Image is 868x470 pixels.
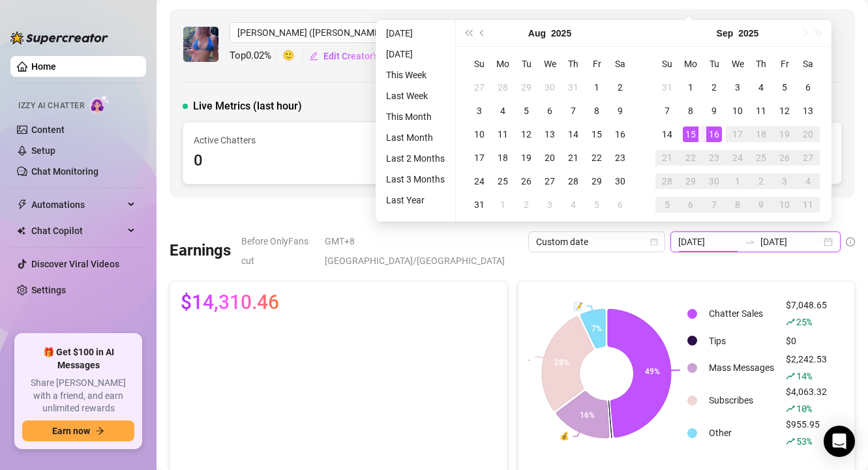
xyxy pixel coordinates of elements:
div: 2 [518,197,534,213]
div: 23 [706,150,722,166]
div: 27 [471,80,487,95]
td: 2025-10-08 [726,193,749,216]
span: 14 % [796,370,811,382]
div: 4 [565,197,581,213]
td: 2025-07-31 [561,76,585,99]
text: 💰 [559,431,569,441]
span: to [745,237,755,247]
td: 2025-07-29 [515,76,538,99]
td: 2025-08-31 [655,76,679,99]
th: We [726,52,749,76]
td: 2025-08-12 [515,123,538,146]
div: 14 [659,126,675,142]
div: 12 [518,126,534,142]
img: AI Chatter [89,95,110,113]
td: 2025-09-26 [773,146,796,169]
div: 13 [800,103,816,119]
div: 24 [471,173,487,189]
div: 7 [565,103,581,119]
li: Last Week [381,88,450,104]
div: 0 [194,149,384,173]
button: Edit Creator's Bio [308,46,395,66]
span: Live Metrics (last hour) [193,98,302,114]
span: Active Chatters [194,133,384,147]
span: rise [786,437,795,446]
td: Chatter Sales [704,298,779,329]
td: 2025-09-06 [608,193,632,216]
div: 17 [730,126,745,142]
td: 2025-09-05 [585,193,608,216]
div: 31 [471,197,487,213]
td: 2025-10-10 [773,193,796,216]
button: Choose a year [738,20,758,46]
th: Tu [515,52,538,76]
div: 18 [753,126,769,142]
td: Subscribes [704,385,779,416]
div: 31 [659,80,675,95]
div: 7 [706,197,722,213]
div: 5 [589,197,605,213]
td: 2025-09-04 [561,193,585,216]
td: 2025-10-03 [773,169,796,193]
div: 2 [612,80,628,95]
td: 2025-08-22 [585,146,608,169]
div: 30 [706,173,722,189]
td: 2025-08-09 [608,99,632,123]
div: 8 [730,197,745,213]
td: Tips [704,330,779,351]
div: 3 [777,173,792,189]
td: 2025-09-27 [796,146,820,169]
td: 2025-07-27 [468,76,491,99]
text: 💬 [683,365,693,375]
td: 2025-10-02 [749,169,773,193]
td: 2025-09-30 [702,169,726,193]
div: 9 [706,103,722,119]
div: 9 [612,103,628,119]
div: 31 [565,80,581,95]
td: 2025-08-26 [515,169,538,193]
a: Settings [31,285,66,295]
li: Last 2 Months [381,151,450,166]
span: rise [786,317,795,327]
td: Other [704,417,779,448]
div: 26 [777,150,792,166]
th: Tu [702,52,726,76]
div: 16 [706,126,722,142]
span: Custom date [536,232,657,252]
div: 30 [542,80,558,95]
div: Open Intercom Messenger [824,426,855,457]
td: 2025-08-15 [585,123,608,146]
span: rise [786,404,795,413]
td: 2025-09-25 [749,146,773,169]
td: 2025-08-29 [585,169,608,193]
div: 3 [471,103,487,119]
td: 2025-08-03 [468,99,491,123]
div: 8 [683,103,698,119]
td: 2025-09-06 [796,76,820,99]
td: 2025-09-02 [515,193,538,216]
div: 27 [800,150,816,166]
div: 13 [542,126,558,142]
td: 2025-09-23 [702,146,726,169]
td: 2025-07-28 [491,76,515,99]
div: 17 [471,150,487,166]
button: Choose a month [717,20,734,46]
div: 9 [753,197,769,213]
a: Setup [31,145,55,156]
div: 5 [777,80,792,95]
div: 19 [777,126,792,142]
li: This Month [381,109,450,125]
span: edit [309,51,318,61]
div: 3 [730,80,745,95]
button: Previous month (PageUp) [475,20,490,46]
img: Jaylie [183,27,218,62]
span: rise [786,372,795,381]
span: calendar [650,238,658,246]
span: swap-right [745,237,755,247]
button: Choose a year [551,20,571,46]
div: 15 [683,126,698,142]
div: 26 [518,173,534,189]
span: 🙂 [282,48,308,64]
td: 2025-10-07 [702,193,726,216]
div: 30 [612,173,628,189]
